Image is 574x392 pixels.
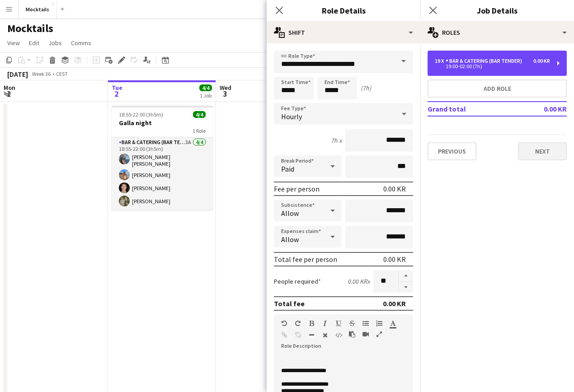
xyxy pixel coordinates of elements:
[362,331,369,338] button: Insert video
[518,142,567,160] button: Next
[435,64,550,69] div: 19:00-02:00 (7h)
[45,37,66,49] a: Jobs
[48,39,62,47] span: Jobs
[25,37,43,49] a: Edit
[428,79,567,98] button: Add role
[112,119,213,127] h3: Galla night
[199,84,212,91] span: 4/4
[383,299,406,308] div: 0.00 KR
[274,255,337,264] div: Total fee per person
[218,89,231,99] span: 3
[281,112,302,121] span: Hourly
[361,84,371,92] div: (7h)
[295,320,301,327] button: Redo
[420,22,574,43] div: Roles
[390,320,396,327] button: Text Color
[281,320,287,327] button: Undo
[112,84,122,92] span: Tue
[274,184,320,193] div: Fee per person
[349,320,355,327] button: Strikethrough
[4,37,24,49] a: View
[331,136,342,145] div: 7h x
[193,127,206,134] span: 1 Role
[420,5,574,16] h3: Job Details
[67,37,95,49] a: Comms
[7,22,53,35] h1: Mocktails
[274,277,321,285] label: People required
[200,92,212,99] div: 1 Job
[399,270,413,282] button: Increase
[119,111,163,118] span: 18:55-22:00 (3h5m)
[435,58,446,64] div: 19 x
[376,331,382,338] button: Fullscreen
[30,70,52,77] span: Week 36
[428,142,476,160] button: Previous
[322,320,328,327] button: Italic
[428,102,514,116] td: Grand total
[267,22,420,43] div: Shift
[281,164,294,173] span: Paid
[335,320,342,327] button: Underline
[308,331,315,339] button: Horizontal Line
[348,277,370,285] div: 0.00 KR x
[362,320,369,327] button: Unordered List
[112,106,213,210] app-job-card: 18:55-22:00 (3h5m)4/4Galla night1 RoleBar & Catering (Bar Tender)3A4/418:55-22:00 (3h5m)[PERSON_N...
[4,84,15,92] span: Mon
[308,320,315,327] button: Bold
[56,70,68,77] div: CEST
[220,84,231,92] span: Wed
[533,58,550,64] div: 0.00 KR
[2,89,15,99] span: 1
[383,255,406,264] div: 0.00 KR
[376,320,382,327] button: Ordered List
[29,39,39,47] span: Edit
[446,58,526,64] div: Bar & Catering (Bar Tender)
[399,282,413,293] button: Decrease
[281,235,299,244] span: Allow
[19,0,57,18] button: Mocktails
[7,70,28,79] div: [DATE]
[110,89,122,99] span: 2
[267,5,420,16] h3: Role Details
[281,209,299,218] span: Allow
[112,137,213,210] app-card-role: Bar & Catering (Bar Tender)3A4/418:55-22:00 (3h5m)[PERSON_NAME] [PERSON_NAME][PERSON_NAME][PERSON...
[349,331,355,338] button: Paste as plain text
[274,299,305,308] div: Total fee
[7,39,20,47] span: View
[71,39,91,47] span: Comms
[383,184,406,193] div: 0.00 KR
[335,331,342,339] button: HTML Code
[514,102,567,116] td: 0.00 KR
[193,111,206,118] span: 4/4
[322,331,328,339] button: Clear Formatting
